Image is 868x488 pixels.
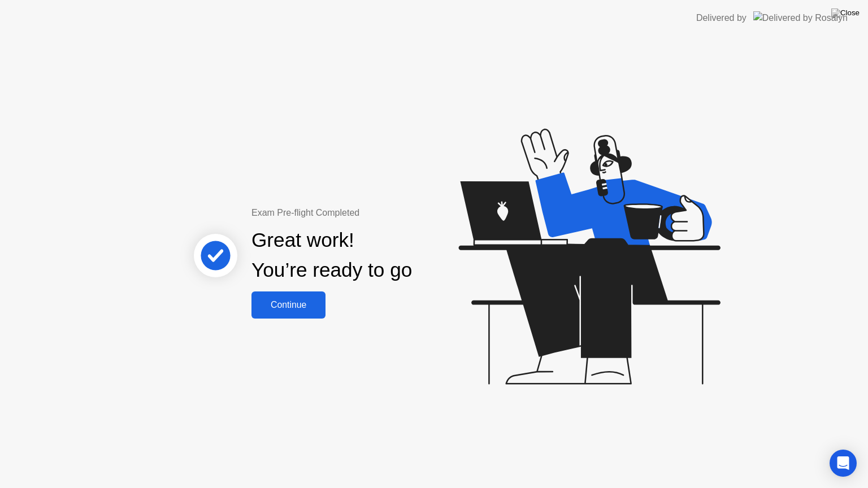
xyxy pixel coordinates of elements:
[251,206,485,220] div: Exam Pre-flight Completed
[831,8,860,18] img: Close
[753,11,848,24] img: Delivered by Rosalyn
[830,450,857,477] div: Open Intercom Messenger
[696,11,747,25] div: Delivered by
[251,225,412,285] div: Great work! You’re ready to go
[255,300,322,310] div: Continue
[251,291,325,319] button: Continue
